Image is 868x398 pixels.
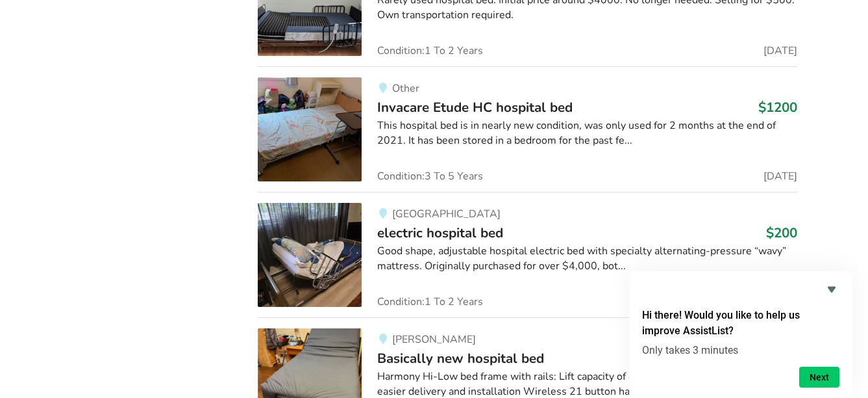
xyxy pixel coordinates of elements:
[642,282,839,388] div: Hi there! Would you like to help us improve AssistList?
[258,203,362,307] img: bedroom equipment-electric hospital bed
[392,207,501,221] span: [GEOGRAPHIC_DATA]
[799,367,839,388] button: Next question
[377,244,797,274] div: Good shape, adjustable hospital electric bed with specialty alternating-pressure “wavy” mattress....
[258,192,797,317] a: bedroom equipment-electric hospital bed[GEOGRAPHIC_DATA]electric hospital bed$200Good shape, adju...
[377,349,544,367] span: Basically new hospital bed
[758,99,797,116] h3: $1200
[392,81,419,96] span: Other
[642,344,839,356] p: Only takes 3 minutes
[392,332,476,347] span: [PERSON_NAME]
[763,171,797,181] span: [DATE]
[377,297,483,307] span: Condition: 1 To 2 Years
[766,224,797,241] h3: $200
[377,46,483,56] span: Condition: 1 To 2 Years
[258,66,797,192] a: bedroom equipment-invacare etude hc hospital bedOtherInvacare Etude HC hospital bed$1200This hosp...
[377,98,573,116] span: Invacare Etude HC hospital bed
[377,171,483,181] span: Condition: 3 To 5 Years
[377,118,797,148] div: This hospital bed is in nearly new condition, was only used for 2 months at the end of 2021. It h...
[258,77,362,181] img: bedroom equipment-invacare etude hc hospital bed
[763,46,797,56] span: [DATE]
[642,308,839,339] h2: Hi there! Would you like to help us improve AssistList?
[824,282,839,297] button: Hide survey
[377,224,503,242] span: electric hospital bed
